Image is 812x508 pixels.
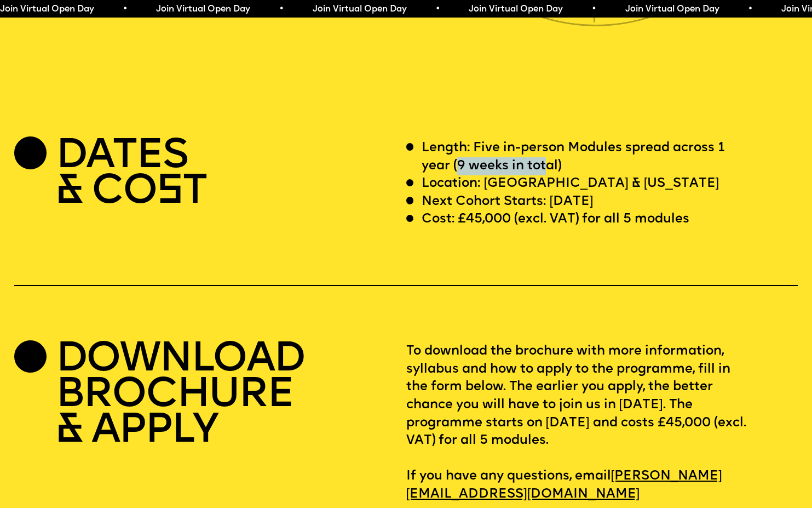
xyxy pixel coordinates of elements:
span: • [747,5,752,14]
span: • [279,5,284,14]
a: [PERSON_NAME][EMAIL_ADDRESS][DOMAIN_NAME] [406,464,722,506]
span: • [122,5,127,14]
h2: DATES & CO T [56,139,207,210]
p: To download the brochure with more information, syllabus and how to apply to the programme, fill ... [406,343,798,504]
p: Cost: £45,000 (excl. VAT) for all 5 modules [422,210,689,229]
span: • [591,5,596,14]
p: Location: [GEOGRAPHIC_DATA] & [US_STATE] [422,175,719,193]
p: Next Cohort Starts: [DATE] [422,193,593,211]
h2: DOWNLOAD BROCHURE & APPLY [56,343,305,449]
p: Length: Five in-person Modules spread across 1 year (9 weeks in total) [422,139,749,175]
span: S [157,172,182,213]
span: • [435,5,440,14]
